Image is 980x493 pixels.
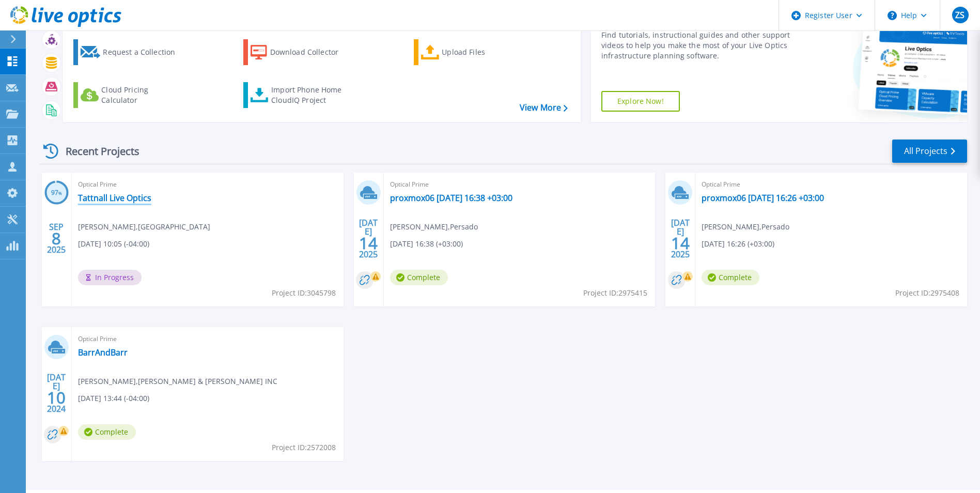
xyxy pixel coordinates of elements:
span: Optical Prime [702,179,961,190]
span: Complete [78,424,136,440]
span: Optical Prime [78,179,337,190]
span: Project ID: 2572008 [272,442,336,453]
a: proxmox06 [DATE] 16:26 +03:00 [702,193,824,203]
div: Find tutorials, instructional guides and other support videos to help you make the most of your L... [601,30,793,61]
span: Project ID: 3045798 [272,287,336,299]
span: [PERSON_NAME] , Persado [390,221,478,233]
a: Tattnall Live Optics [78,193,151,203]
span: Project ID: 2975415 [583,287,647,299]
span: ZS [955,11,965,19]
span: 8 [52,234,61,243]
span: Project ID: 2975408 [895,287,959,299]
h3: 97 [44,187,69,199]
div: [DATE] 2025 [359,220,378,257]
a: Upload Files [414,39,529,65]
div: Download Collector [270,42,353,63]
div: Request a Collection [103,42,185,63]
div: [DATE] 2025 [671,220,690,257]
div: Recent Projects [40,138,153,164]
span: [DATE] 16:38 (+03:00) [390,238,463,250]
div: SEP 2025 [46,220,66,257]
span: [DATE] 10:05 (-04:00) [78,238,149,250]
a: Explore Now! [601,91,680,112]
a: Download Collector [243,39,359,65]
span: Optical Prime [390,179,649,190]
span: Complete [702,270,759,285]
span: In Progress [78,270,142,285]
span: Complete [390,270,448,285]
a: Request a Collection [73,39,189,65]
span: 14 [359,239,378,248]
span: [PERSON_NAME] , [PERSON_NAME] & [PERSON_NAME] INC [78,376,277,387]
span: [DATE] 13:44 (-04:00) [78,393,149,404]
a: View More [520,103,568,113]
a: Cloud Pricing Calculator [73,82,189,108]
a: All Projects [892,140,967,163]
div: Cloud Pricing Calculator [101,85,184,105]
span: Optical Prime [78,333,337,345]
span: % [58,190,62,196]
span: 10 [47,393,66,402]
span: 14 [671,239,690,248]
span: [PERSON_NAME] , [GEOGRAPHIC_DATA] [78,221,210,233]
div: Import Phone Home CloudIQ Project [271,85,352,105]
span: [PERSON_NAME] , Persado [702,221,789,233]
div: Upload Files [442,42,524,63]
a: proxmox06 [DATE] 16:38 +03:00 [390,193,512,203]
a: BarrAndBarr [78,347,128,358]
div: [DATE] 2024 [46,374,66,412]
span: [DATE] 16:26 (+03:00) [702,238,774,250]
